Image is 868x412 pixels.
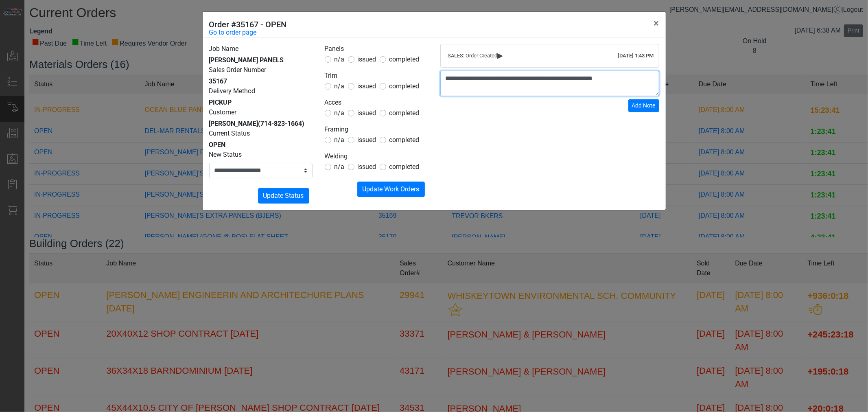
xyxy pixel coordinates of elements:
[498,53,503,58] span: ▸
[209,28,257,37] a: Go to order page
[389,109,420,117] span: completed
[618,52,654,60] div: [DATE] 1:43 PM
[357,182,425,197] button: Update Work Orders
[335,55,345,63] span: n/a
[209,18,287,31] h5: Order #35167 - OPEN
[325,44,428,55] legend: Panels
[628,99,659,112] button: Add Note
[209,140,313,150] div: OPEN
[209,86,256,96] label: Delivery Method
[209,98,313,107] div: PICKUP
[363,185,420,193] span: Update Work Orders
[209,65,267,75] label: Sales Order Number
[325,98,428,108] legend: Acces
[325,71,428,81] legend: Trim
[358,136,376,144] span: issued
[263,192,304,199] span: Update Status
[389,136,420,144] span: completed
[389,55,420,63] span: completed
[358,55,376,63] span: issued
[335,163,345,171] span: n/a
[335,82,345,90] span: n/a
[448,52,652,60] div: SALES: Order Created
[335,136,345,144] span: n/a
[258,188,309,204] button: Update Status
[209,107,237,117] label: Customer
[209,150,242,160] label: New Status
[632,102,656,109] span: Add Note
[389,163,420,171] span: completed
[209,77,313,86] div: 35167
[209,129,250,138] label: Current Status
[358,163,376,171] span: issued
[209,56,284,64] span: [PERSON_NAME] PANELS
[325,151,428,162] legend: Welding
[209,44,239,54] label: Job Name
[358,109,376,117] span: issued
[389,82,420,90] span: completed
[258,120,305,127] span: (714-823-1664)
[647,12,666,35] button: Close
[209,119,313,129] div: [PERSON_NAME]
[325,125,428,135] legend: Framing
[335,109,345,117] span: n/a
[358,82,376,90] span: issued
